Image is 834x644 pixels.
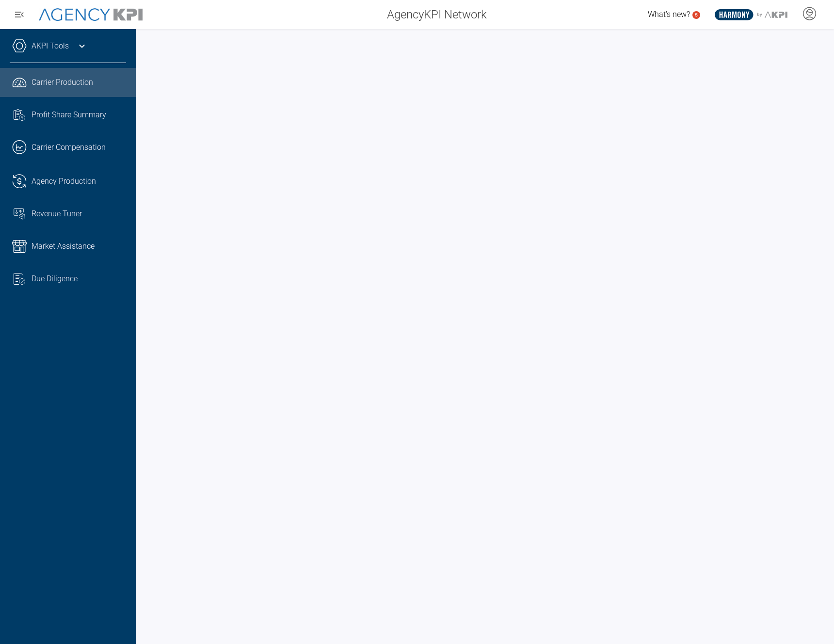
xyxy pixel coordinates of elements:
[32,77,93,88] span: Carrier Production
[648,10,690,19] span: What's new?
[39,8,143,21] img: AgencyKPI
[32,142,106,153] span: Carrier Compensation
[32,241,95,252] span: Market Assistance
[387,6,487,23] span: AgencyKPI Network
[32,273,78,285] span: Due Diligence
[692,11,700,19] a: 5
[32,40,69,52] a: AKPI Tools
[32,109,106,121] span: Profit Share Summary
[32,208,82,220] span: Revenue Tuner
[32,176,96,187] span: Agency Production
[695,12,698,17] text: 5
